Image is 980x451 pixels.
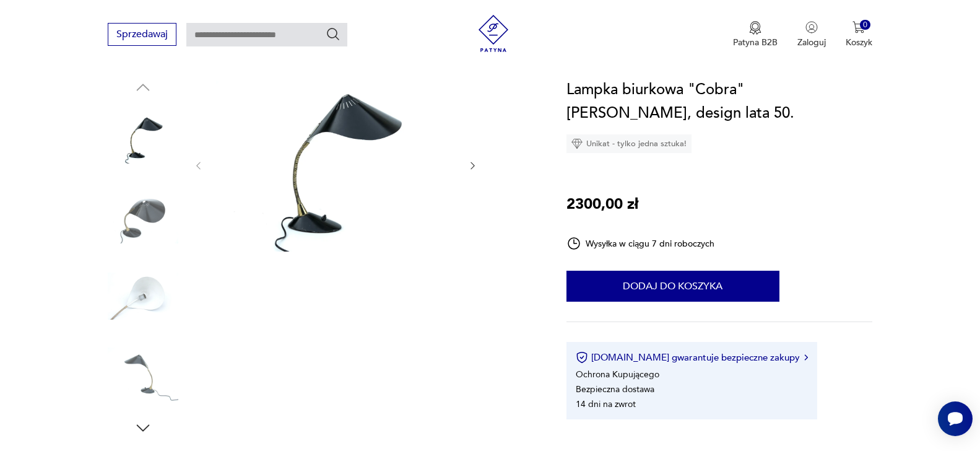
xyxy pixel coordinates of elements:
[576,383,654,395] li: Bezpieczna dostawa
[797,37,826,48] p: Zaloguj
[797,21,826,48] button: Zaloguj
[108,31,176,40] a: Sprzedawaj
[108,340,178,411] img: Zdjęcie produktu Lampka biurkowa "Cobra" Gebrüder Cosack, design lata 50.
[733,21,778,48] a: Ikona medaluPatyna B2B
[846,21,872,48] button: 0Koszyk
[108,23,176,46] button: Sprzedawaj
[216,78,455,252] img: Zdjęcie produktu Lampka biurkowa "Cobra" Gebrüder Cosack, design lata 50.
[576,351,588,364] img: Ikona certyfikatu
[852,21,865,33] img: Ikona koszyka
[576,369,659,380] li: Ochrona Kupującego
[571,138,583,149] img: Ikona diamentu
[805,21,818,33] img: Ikonka użytkownika
[475,15,512,52] img: Patyna - sklep z meblami i dekoracjami vintage
[733,21,778,48] button: Patyna B2B
[733,37,778,48] p: Patyna B2B
[749,21,761,35] img: Ikona medalu
[566,193,638,216] p: 2300,00 zł
[326,27,340,42] button: Szukaj
[566,134,692,153] div: Unikat - tylko jedna sztuka!
[860,20,870,30] div: 0
[566,236,715,251] div: Wysyłka w ciągu 7 dni roboczych
[576,351,808,364] button: [DOMAIN_NAME] gwarantuje bezpieczne zakupy
[576,398,636,410] li: 14 dni na zwrot
[108,261,178,331] img: Zdjęcie produktu Lampka biurkowa "Cobra" Gebrüder Cosack, design lata 50.
[108,182,178,253] img: Zdjęcie produktu Lampka biurkowa "Cobra" Gebrüder Cosack, design lata 50.
[566,78,872,125] h1: Lampka biurkowa "Cobra" [PERSON_NAME], design lata 50.
[108,103,178,173] img: Zdjęcie produktu Lampka biurkowa "Cobra" Gebrüder Cosack, design lata 50.
[804,354,808,361] img: Ikona strzałki w prawo
[938,401,973,436] iframe: Smartsupp widget button
[566,271,779,302] button: Dodaj do koszyka
[846,37,872,48] p: Koszyk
